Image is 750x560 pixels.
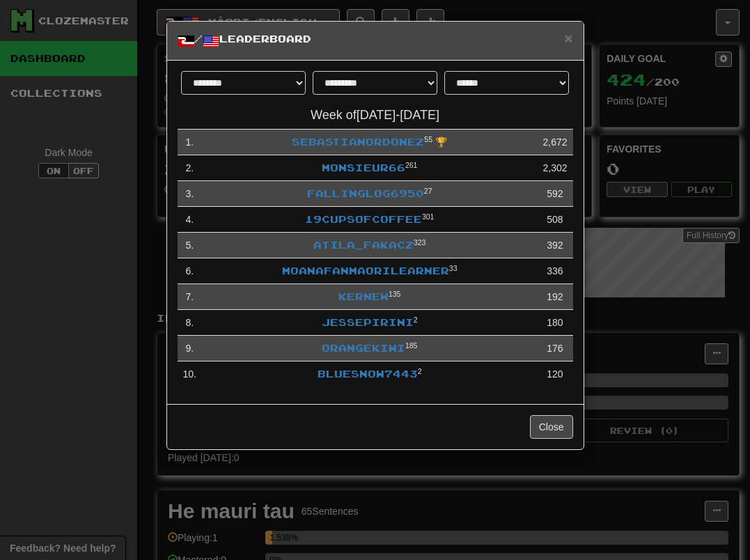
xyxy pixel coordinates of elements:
[178,207,202,233] td: 4 .
[178,32,573,49] h5: / Leaderboard
[537,310,572,336] td: 180
[178,258,202,284] td: 6 .
[405,161,418,169] sup: Level 261
[424,187,432,195] sup: Level 27
[305,213,422,225] a: 19cupsofcoffee
[178,233,202,258] td: 5 .
[414,238,426,247] sup: Level 323
[322,342,405,354] a: OrangeKiwi
[422,212,435,221] sup: Level 301
[338,290,389,302] a: kernew
[564,30,572,46] span: ×
[537,233,572,258] td: 392
[178,284,202,310] td: 7 .
[322,162,405,173] a: monsieur66
[537,181,572,207] td: 592
[178,310,202,336] td: 8 .
[537,130,572,155] td: 2,672
[530,415,573,439] button: Close
[318,368,418,380] a: BlueSnow7443
[313,239,414,251] a: atila_fakacz
[537,336,572,361] td: 176
[178,336,202,361] td: 9 .
[537,207,572,233] td: 508
[178,181,202,207] td: 3 .
[435,137,447,148] span: 🏆
[322,316,414,328] a: jessepirini
[178,130,202,155] td: 1 .
[178,109,573,123] h4: Week of [DATE] - [DATE]
[405,341,418,350] sup: Level 185
[307,187,424,199] a: FallingLog6950
[424,135,432,143] sup: Level 55
[389,290,401,298] sup: Level 135
[449,264,458,272] sup: Level 33
[292,136,424,148] a: SebastianOrdonez
[282,265,449,277] a: MoanaFanMaoriLearner
[537,361,572,387] td: 120
[178,361,202,387] td: 10 .
[414,316,418,324] sup: Level 2
[537,155,572,181] td: 2,302
[564,31,572,45] button: Close
[418,367,422,375] sup: Level 2
[537,284,572,310] td: 192
[537,258,572,284] td: 336
[178,155,202,181] td: 2 .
